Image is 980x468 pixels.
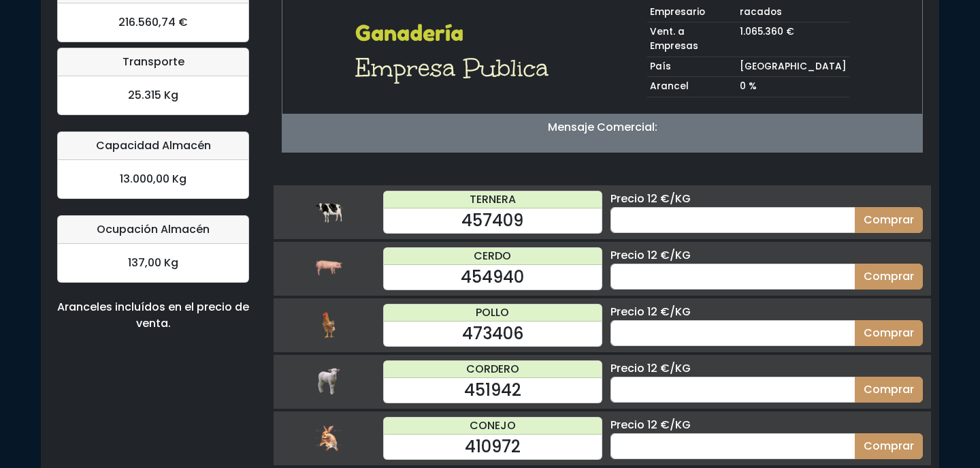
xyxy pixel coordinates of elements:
p: Mensaje Comercial: [282,119,922,136]
div: 454940 [384,265,602,290]
h2: Ganadería [355,20,557,46]
td: Vent. a Empresas [647,22,737,57]
div: 216.560,74 € [58,3,248,42]
div: Transporte [58,48,248,76]
div: Precio 12 €/KG [610,247,923,264]
div: Precio 12 €/KG [610,417,923,433]
div: Capacidad Almacén [58,132,248,160]
div: POLLO [384,305,602,322]
div: 137,00 Kg [58,244,248,282]
button: Comprar [855,320,923,346]
div: 25.315 Kg [58,76,248,114]
button: Comprar [855,377,923,403]
div: CONEJO [384,418,602,435]
td: [GEOGRAPHIC_DATA] [737,57,849,77]
div: CERDO [384,248,602,265]
img: conejo.png [315,424,342,452]
div: 13.000,00 Kg [58,160,248,198]
td: País [647,57,737,77]
div: 457409 [384,208,602,233]
td: 0 % [737,77,849,97]
div: Aranceles incluídos en el precio de venta. [57,299,249,332]
div: Precio 12 €/KG [610,360,923,377]
td: 1.065.360 € [737,22,849,57]
img: pollo.png [315,311,342,339]
div: 410972 [384,435,602,459]
div: TERNERA [384,191,602,208]
button: Comprar [855,264,923,290]
button: Comprar [855,207,923,233]
img: cerdo.png [315,255,342,282]
div: Precio 12 €/KG [610,191,923,207]
img: ternera.png [315,198,342,225]
div: 451942 [384,378,602,403]
div: CORDERO [384,361,602,378]
div: 473406 [384,322,602,346]
div: Ocupación Almacén [58,216,248,244]
h1: Empresa Publica [355,52,557,84]
img: cordero.png [315,368,342,395]
td: Arancel [647,77,737,97]
td: Empresario [647,3,737,22]
div: Precio 12 €/KG [610,304,923,320]
td: racados [737,3,849,22]
button: Comprar [855,433,923,459]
